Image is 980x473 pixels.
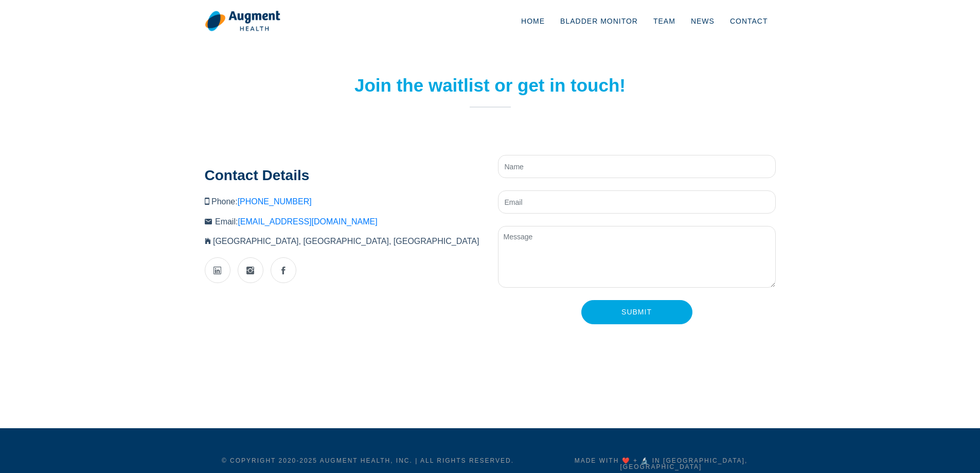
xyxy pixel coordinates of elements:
input: Email [498,190,776,214]
h2: Join the waitlist or get in touch! [351,75,629,96]
a: [EMAIL_ADDRESS][DOMAIN_NAME] [238,217,377,226]
h5: Made with ❤️ + 🔬 in [GEOGRAPHIC_DATA], [GEOGRAPHIC_DATA] [547,458,776,470]
a: News [683,4,722,38]
input: Submit [581,300,692,324]
h5: © Copyright 2020- 2025 Augment Health, Inc. | All rights reserved. [205,458,531,464]
span: Email: [215,217,378,226]
img: logo [205,10,280,32]
span: Phone: [211,197,312,206]
input: Name [498,155,776,178]
a: Home [513,4,553,38]
a: Contact [722,4,776,38]
a: Bladder Monitor [553,4,646,38]
a: Team [646,4,683,38]
h3: Contact Details [205,167,483,184]
a: [PHONE_NUMBER] [238,197,312,206]
span: [GEOGRAPHIC_DATA], [GEOGRAPHIC_DATA], [GEOGRAPHIC_DATA] [213,237,479,246]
